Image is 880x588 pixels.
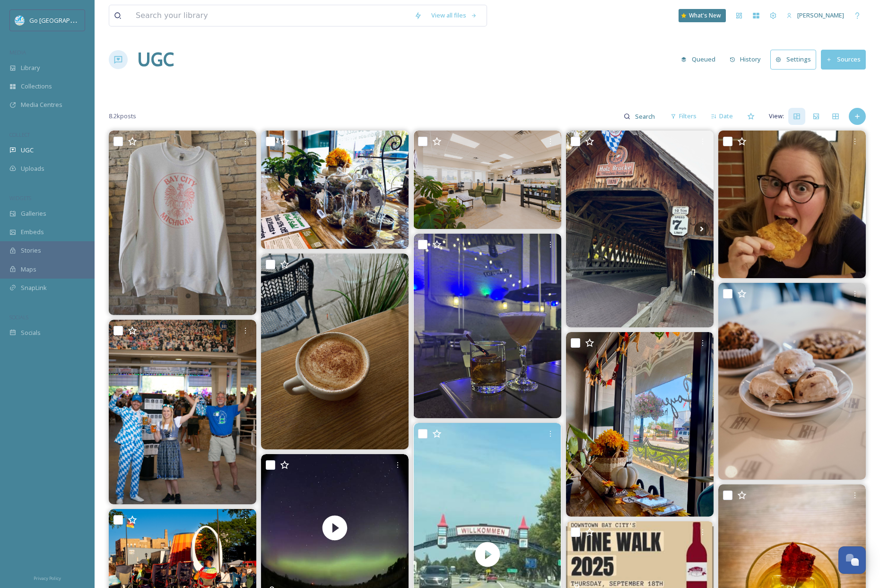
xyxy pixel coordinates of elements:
[679,9,726,22] a: What's New
[21,328,41,337] span: Socials
[770,50,821,69] a: Settings
[21,246,41,255] span: Stories
[838,546,866,574] button: Open Chat
[34,572,61,583] a: Privacy Policy
[21,283,47,292] span: SnapLink
[9,49,26,56] span: MEDIA
[137,45,174,74] a: UGC
[29,16,99,25] span: Go [GEOGRAPHIC_DATA]
[770,50,816,69] button: Settings
[109,320,256,504] img: Willkommen to the only officially sanctioned Oktoberfest outside of Munich! 🍻 Celebrate Frankenmu...
[566,131,714,327] img: A beautiful evening in Frankenmuth! Always lots to learn at the MPAAA Fall Conference. #frankenmu...
[109,112,136,121] span: 8.2k posts
[21,228,44,237] span: Embeds
[9,194,31,202] span: WIDGETS
[21,164,44,173] span: Uploads
[21,209,46,218] span: Galleries
[261,131,409,249] img: Shop end of summer deals now 💚 All plants, accessories, plant bar items, terrariums, macramé, and...
[109,131,256,315] img: 🍂✨ Fall is almost here, time to get cozy! ✨🍂 Stay warm in style with a Golden Gallery sweatshirt....
[21,100,62,109] span: Media Centres
[131,5,410,26] input: Search your library
[718,131,866,278] img: Say schnitzel! #shitdaradoes #foodie #frankenmuth
[414,131,561,229] img: Good news, Saginaw friends! We’ve adjusted our hours to better serve you. Our Saginaw location is...
[21,63,40,72] span: Library
[821,50,866,69] button: Sources
[15,16,25,25] img: GoGreatLogo_MISkies_RegionalTrails%20%281%29.png
[427,6,482,25] a: View all files
[21,146,34,155] span: UGC
[21,265,36,274] span: Maps
[21,82,52,91] span: Collections
[676,50,720,69] button: Queued
[566,332,714,517] img: Happy Monday 🧡 The store is all dressed up for fall!(even if the weather hasn’t gotten the memo y...
[261,254,409,449] img: Are you ready for pumpkin spice? 🙋‍♀️We definitely are!! Check back tomorrow to see what we’ve cr...
[782,6,849,25] a: [PERSON_NAME]
[9,131,30,138] span: COLLECT
[34,575,61,581] span: Privacy Policy
[414,234,561,418] img: 🍂Fall drinks are back and better than ever!🍂 While there’s not quite a chill in the air just yet ...
[719,112,733,121] span: Date
[725,50,771,69] a: History
[769,112,784,121] span: View:
[9,314,28,321] span: SOCIALS
[725,50,766,69] button: History
[797,11,844,19] span: [PERSON_NAME]
[718,283,866,480] img: Start your morning (or afternoon) right with a fresh-baked scone. 😋Perfectly sweet, soft inside, ...
[630,107,661,126] input: Search
[676,50,725,69] a: Queued
[679,112,697,121] span: Filters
